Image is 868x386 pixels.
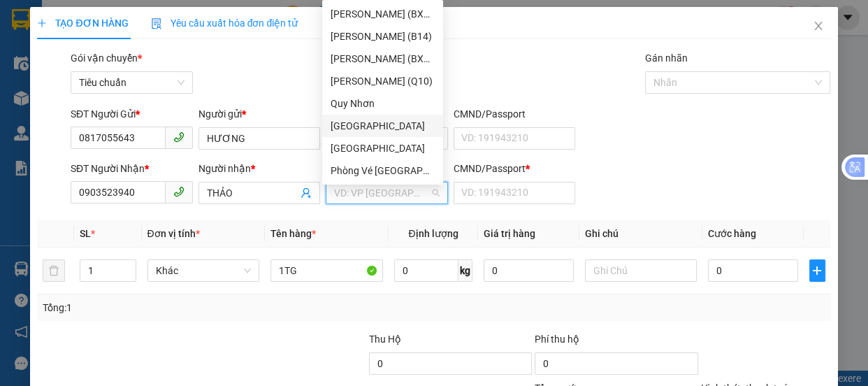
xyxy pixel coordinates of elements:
span: Gói vận chuyển [71,52,142,64]
div: LƯU [12,43,154,60]
div: [GEOGRAPHIC_DATA] [331,118,435,134]
div: Hồ Chí Minh (BXMT) [322,48,443,70]
div: Phòng Vé Tuy Hòa [322,159,443,182]
div: SĐT Người Gửi [71,106,193,122]
div: Quy Nhơn [331,96,435,111]
div: Đà Nẵng [322,137,443,159]
span: Gửi: [12,12,34,27]
span: Nhận: [164,13,197,28]
div: 0 [164,82,261,99]
div: Người gửi [198,106,321,122]
input: Ghi Chú [585,259,697,282]
div: Hồ Chí Minh (BXMĐ) [322,3,443,25]
span: Khác [156,260,252,281]
button: Close [799,7,838,46]
div: [GEOGRAPHIC_DATA] [331,141,435,156]
div: [PERSON_NAME] (B14) [331,29,435,44]
div: [GEOGRAPHIC_DATA] [12,12,154,43]
span: phone [173,186,185,197]
div: CMND/Passport [454,161,576,176]
span: TẠO ĐƠN HÀNG [37,17,128,29]
button: delete [43,259,65,282]
div: Quy Nhơn [322,92,443,115]
div: Hồ Chí Minh (B14) [322,25,443,48]
div: NGUYÊN [164,45,261,62]
span: Giá trị hàng [484,228,535,239]
th: Ghi chú [579,220,703,248]
div: Hồ Chí Minh (Q10) [322,70,443,92]
img: icon [151,18,162,29]
span: plus [37,18,47,28]
div: Quy Nhơn [164,12,261,45]
div: CMND/Passport [454,106,576,122]
span: user-add [301,187,312,199]
div: SĐT Người Nhận [71,161,193,176]
span: phone [173,131,185,143]
div: 0935748081 [164,62,261,82]
div: 0933901179 [12,60,154,80]
label: Gán nhãn [645,52,688,64]
span: close [813,20,824,31]
span: Thu Hộ [369,334,401,345]
span: Cước hàng [708,228,756,239]
span: Tên hàng [270,228,316,239]
span: kg [458,259,472,282]
div: [PERSON_NAME] (BXMT) [331,51,435,66]
input: VD: Bàn, Ghế [270,259,383,282]
input: 0 [484,259,574,282]
div: Tổng: 1 [43,300,336,315]
div: Phòng Vé [GEOGRAPHIC_DATA] [331,163,435,178]
div: Tuy Hòa [322,115,443,137]
div: Người nhận [198,161,321,176]
span: plus [810,265,825,276]
span: Đơn vị tính [147,228,200,239]
div: [PERSON_NAME] (Q10) [331,73,435,89]
button: plus [809,259,825,282]
span: Yêu cầu xuất hóa đơn điện tử [151,17,298,29]
div: Phí thu hộ [535,331,697,352]
span: Định lượng [408,228,458,239]
div: [PERSON_NAME] (BXMĐ) [331,6,435,22]
span: SL [80,228,91,239]
span: Tiêu chuẩn [79,72,185,93]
